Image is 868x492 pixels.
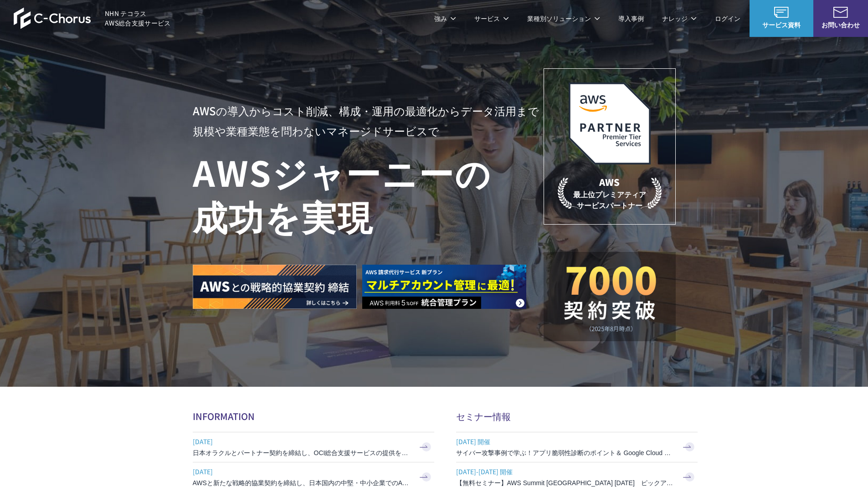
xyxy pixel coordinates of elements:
h1: AWS ジャーニーの 成功を実現 [193,150,544,237]
em: AWS [599,175,620,189]
h3: 【無料セミナー】AWS Summit [GEOGRAPHIC_DATA] [DATE] ピックアップセッション [456,478,675,487]
h3: AWSと新たな戦略的協業契約を締結し、日本国内の中堅・中小企業でのAWS活用を加速 [193,478,411,487]
a: AWS総合支援サービス C-Chorus NHN テコラスAWS総合支援サービス [14,7,171,29]
p: 最上位プレミアティア サービスパートナー [558,175,662,210]
p: 業種別ソリューション [527,14,600,23]
a: ログイン [715,14,740,23]
span: [DATE]-[DATE] 開催 [456,465,675,478]
a: 導入事例 [618,14,644,23]
img: 契約件数 [562,266,657,332]
a: [DATE] AWSと新たな戦略的協業契約を締結し、日本国内の中堅・中小企業でのAWS活用を加速 [193,462,434,492]
img: AWSプレミアティアサービスパートナー [569,82,651,164]
span: お問い合わせ [813,20,868,30]
h2: セミナー情報 [456,410,698,423]
p: AWSの導入からコスト削減、 構成・運用の最適化からデータ活用まで 規模や業種業態を問わない マネージドサービスで [193,101,544,141]
img: AWSとの戦略的協業契約 締結 [193,265,357,309]
img: AWS請求代行サービス 統合管理プラン [362,265,526,309]
img: AWS総合支援サービス C-Chorus サービス資料 [774,7,789,18]
h3: サイバー攻撃事例で学ぶ！アプリ脆弱性診断のポイント＆ Google Cloud セキュリティ対策 [456,448,675,457]
p: ナレッジ [662,14,697,23]
a: [DATE] 開催 サイバー攻撃事例で学ぶ！アプリ脆弱性診断のポイント＆ Google Cloud セキュリティ対策 [456,432,698,462]
span: [DATE] 開催 [456,435,675,448]
h2: INFORMATION [193,410,434,423]
p: 強み [434,14,456,23]
img: お問い合わせ [833,7,848,18]
a: [DATE] 日本オラクルとパートナー契約を締結し、OCI総合支援サービスの提供を開始 [193,432,434,462]
span: [DATE] [193,465,411,478]
span: [DATE] [193,435,411,448]
p: サービス [474,14,509,23]
h3: 日本オラクルとパートナー契約を締結し、OCI総合支援サービスの提供を開始 [193,448,411,457]
span: サービス資料 [750,20,813,30]
span: NHN テコラス AWS総合支援サービス [105,9,171,28]
a: [DATE]-[DATE] 開催 【無料セミナー】AWS Summit [GEOGRAPHIC_DATA] [DATE] ピックアップセッション [456,462,698,492]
